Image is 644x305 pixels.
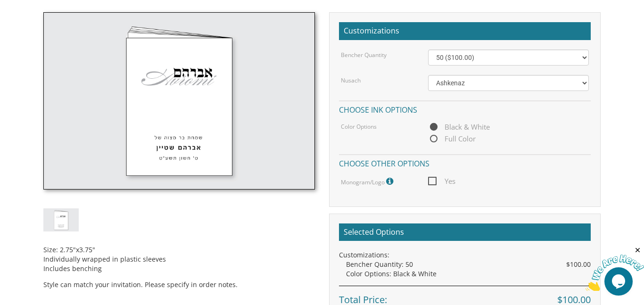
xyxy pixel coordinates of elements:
h4: Choose ink options [339,100,591,117]
h4: Choose other options [339,154,591,171]
h2: Selected Options [339,223,591,241]
label: Nusach [341,76,361,84]
h2: Customizations [339,22,591,40]
label: Monogram/Logo [341,175,396,188]
span: Black & White [428,121,490,133]
div: Bencher Quantity: 50 [346,260,591,269]
iframe: chat widget [586,246,644,291]
li: Includes benching [43,264,315,273]
div: Style can match your invitation. Please specify in order notes. [43,231,315,289]
div: Customizations: [339,250,591,260]
div: Color Options: Black & White [346,269,591,279]
li: Size: 2.75"x3.75" [43,245,315,255]
span: $100.00 [566,260,591,269]
img: cardstock-mm-style1.jpg [43,12,315,190]
label: Bencher Quantity [341,51,387,59]
span: Yes [428,175,455,187]
label: Color Options [341,123,377,131]
span: Full Color [428,133,476,145]
img: cardstock-mm-style1.jpg [43,208,79,231]
li: Individually wrapped in plastic sleeves [43,255,315,264]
